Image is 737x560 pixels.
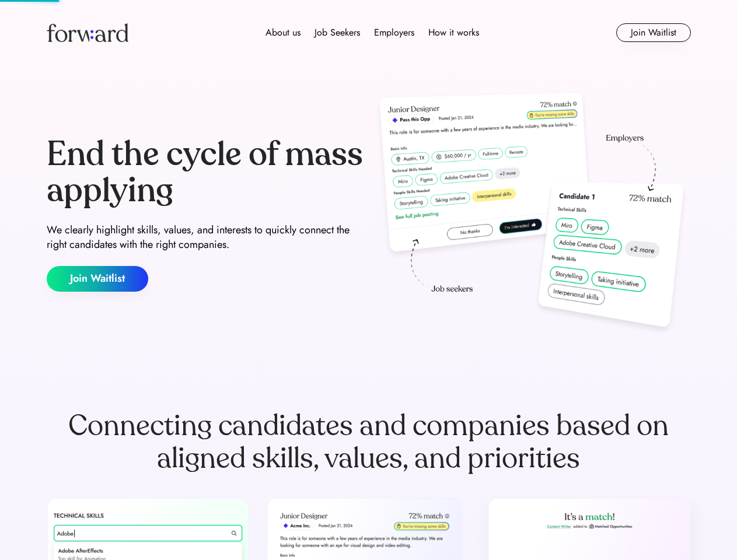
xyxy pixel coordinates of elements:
button: Join Waitlist [47,266,148,292]
div: About us [266,26,301,40]
div: Job Seekers [315,26,360,40]
button: Join Waitlist [616,23,691,42]
div: We clearly highlight skills, values, and interests to quickly connect the right candidates with t... [47,223,364,252]
div: How it works [428,26,479,40]
img: hero-image.png [373,89,691,339]
div: End the cycle of mass applying [47,136,364,208]
div: Employers [374,26,414,40]
div: Connecting candidates and companies based on aligned skills, values, and priorities [47,409,691,475]
img: Forward logo [47,23,128,42]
